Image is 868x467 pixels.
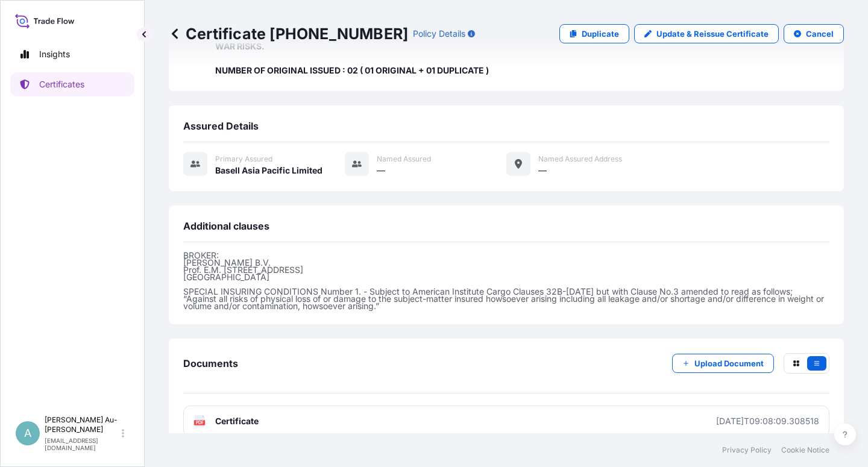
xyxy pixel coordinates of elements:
[413,28,465,40] p: Policy Details
[169,24,408,43] p: Certificate [PHONE_NUMBER]
[377,154,431,164] span: Named Assured
[196,421,204,425] text: PDF
[559,24,629,43] a: Duplicate
[183,120,259,132] span: Assured Details
[39,48,70,60] p: Insights
[781,445,829,455] a: Cookie Notice
[215,154,272,164] span: Primary assured
[538,154,622,164] span: Named Assured Address
[24,427,31,439] span: A
[538,165,547,177] span: —
[656,28,769,40] p: Update & Reissue Certificate
[183,252,829,310] p: BROKER: [PERSON_NAME] B.V. Prof. E.M. [STREET_ADDRESS] [GEOGRAPHIC_DATA] SPECIAL INSURING CONDITI...
[45,415,119,434] p: [PERSON_NAME] Au-[PERSON_NAME]
[634,24,779,43] a: Update & Reissue Certificate
[39,78,84,90] p: Certificates
[183,357,238,369] span: Documents
[10,72,134,96] a: Certificates
[694,357,764,369] p: Upload Document
[784,24,844,43] button: Cancel
[215,415,259,427] span: Certificate
[377,165,385,177] span: —
[716,415,819,427] div: [DATE]T09:08:09.308518
[806,28,834,40] p: Cancel
[10,42,134,66] a: Insights
[215,165,322,177] span: Basell Asia Pacific Limited
[582,28,619,40] p: Duplicate
[722,445,772,455] a: Privacy Policy
[45,437,119,451] p: [EMAIL_ADDRESS][DOMAIN_NAME]
[183,220,269,232] span: Additional clauses
[183,406,829,437] a: PDFCertificate[DATE]T09:08:09.308518
[672,354,774,373] button: Upload Document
